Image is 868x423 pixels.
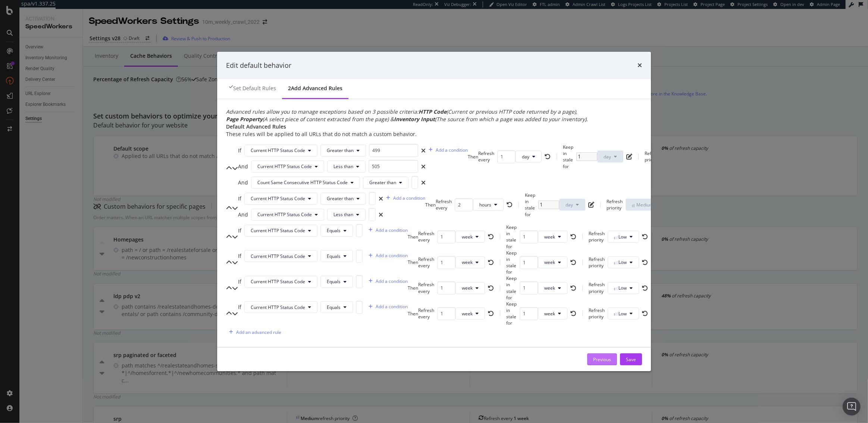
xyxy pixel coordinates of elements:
[620,353,642,365] button: Save
[614,312,618,316] img: Yo1DZTjnOBfEZTkXj00cav03WZSR3qnEnDcAAAAASUVORK5CYII=
[607,198,623,211] div: Refresh priority
[333,163,353,170] span: Less than
[593,356,611,363] div: Previous
[538,231,567,243] button: week
[570,310,576,316] div: rotate-left
[320,250,353,262] button: Equals
[369,192,376,205] input: Status code
[244,276,317,288] button: Current HTTP Status Code
[589,307,605,320] div: Refresh priority
[419,108,446,115] b: HTTP Code
[251,304,305,310] span: Current HTTP Status Code
[356,250,363,263] input: Status code
[238,179,248,186] div: And
[327,209,366,221] button: Less than
[425,202,436,208] div: Then
[618,285,627,291] span: Low
[327,161,366,173] button: Less than
[408,310,418,317] div: Then
[291,85,342,92] div: Add advanced rules
[455,307,485,319] button: week
[479,202,491,208] span: hours
[226,144,232,192] div: chevron-up
[632,203,636,207] img: j32suk7ufU7viAAAAAElFTkSuQmCC
[238,195,241,202] div: If
[257,211,312,218] span: Current HTTP Status Code
[421,164,426,170] div: xmark
[637,61,642,70] div: times
[238,278,241,285] div: If
[320,145,366,157] button: Greater than
[327,304,341,310] span: Equals
[544,285,555,291] span: week
[393,195,425,201] div: Add a condition
[226,61,291,70] div: Edit default behavior
[244,250,317,262] button: Current HTTP Status Code
[251,177,360,189] button: Count Same Consecutive HTTP Status Code
[327,253,341,259] span: Equals
[257,163,312,170] span: Current HTTP Status Code
[473,199,504,211] button: hours
[559,199,585,211] button: day
[379,196,383,202] div: xmark
[366,301,408,313] button: Add a condition
[232,224,238,250] div: chevron-down
[462,310,473,317] span: week
[506,301,517,326] div: Keep in stale for
[506,275,517,301] div: Keep in stale for
[369,208,376,221] input: Status code
[507,202,513,208] div: rotate-left
[356,301,363,314] input: Status code
[418,281,434,294] div: Refresh every
[587,353,617,365] button: Previous
[626,154,632,160] div: pen-to-square
[488,310,494,316] div: rotate-left
[589,281,605,294] div: Refresh priority
[544,259,555,265] span: week
[232,275,238,301] div: chevron-down
[462,285,473,291] span: week
[366,250,408,262] button: Add a condition
[563,144,573,170] div: Keep in stale for
[570,259,576,265] div: rotate-left
[232,301,238,326] div: chevron-down
[226,224,232,250] div: chevron-up
[320,225,353,237] button: Equals
[421,180,426,186] div: xmark
[626,356,636,363] div: Save
[604,154,611,160] span: day
[226,301,232,326] div: chevron-up
[468,154,478,160] div: Then
[618,310,627,317] span: Low
[238,303,241,311] div: If
[238,163,248,170] div: And
[327,278,341,285] span: Equals
[369,160,418,173] input: Status code
[418,307,434,320] div: Refresh every
[356,275,363,288] input: Status code
[333,211,353,218] span: Less than
[525,192,535,218] div: Keep in stale for
[327,195,354,202] span: Greater than
[506,224,517,250] div: Keep in stale for
[408,259,418,265] div: Then
[478,150,494,163] div: Refresh every
[376,303,408,310] div: Add a condition
[608,231,639,243] button: Low
[544,310,555,317] span: week
[411,176,418,189] input: 5
[238,227,241,234] div: If
[545,154,551,160] div: rotate-left
[608,256,639,268] button: Low
[570,234,576,240] div: rotate-left
[626,199,666,211] button: Medium
[376,278,408,284] div: Add a condition
[251,278,305,285] span: Current HTTP Status Code
[356,224,363,237] input: Status code
[589,256,605,269] div: Refresh priority
[236,329,281,335] div: Add an advanced rule
[421,148,426,154] div: xmark
[217,52,651,372] div: modal
[379,212,383,218] div: xmark
[376,252,408,259] div: Add a condition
